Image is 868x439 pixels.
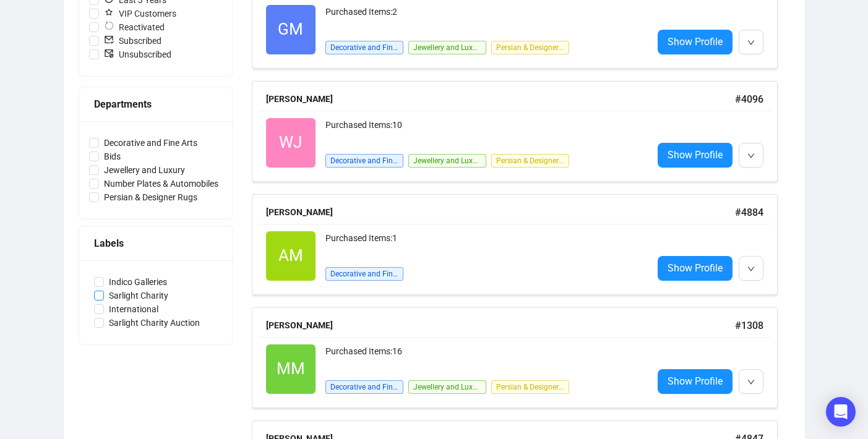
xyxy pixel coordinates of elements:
[735,320,763,331] span: # 1308
[325,344,643,369] div: Purchased Items: 16
[266,205,735,219] div: [PERSON_NAME]
[668,147,723,163] span: Show Profile
[99,163,190,177] span: Jewellery and Luxury
[99,177,223,190] span: Number Plates & Automobiles
[668,373,723,389] span: Show Profile
[658,30,733,54] a: Show Profile
[279,130,302,155] span: WJ
[278,17,303,42] span: GM
[104,302,163,316] span: International
[747,39,755,46] span: down
[252,307,790,408] a: [PERSON_NAME]#1308MMPurchased Items:16Decorative and Fine ArtsJewellery and LuxuryPersian & Desig...
[266,92,735,106] div: [PERSON_NAME]
[99,190,202,204] span: Persian & Designer Rugs
[99,20,170,34] span: Reactivated
[252,81,790,182] a: [PERSON_NAME]#4096WJPurchased Items:10Decorative and Fine ArtsJewellery and LuxuryPersian & Desig...
[668,34,723,49] span: Show Profile
[735,207,763,218] span: # 4884
[658,143,733,168] a: Show Profile
[408,41,486,54] span: Jewellery and Luxury
[735,93,763,105] span: # 4096
[94,236,218,251] div: Labels
[99,150,126,163] span: Bids
[408,154,486,168] span: Jewellery and Luxury
[325,231,643,256] div: Purchased Items: 1
[99,48,176,61] span: Unsubscribed
[99,34,166,48] span: Subscribed
[278,243,303,268] span: AM
[747,378,755,386] span: down
[747,152,755,160] span: down
[491,380,569,394] span: Persian & Designer Rugs
[325,118,643,143] div: Purchased Items: 10
[658,256,733,281] a: Show Profile
[99,7,181,20] span: VIP Customers
[826,397,856,427] div: Open Intercom Messenger
[747,265,755,273] span: down
[325,380,403,394] span: Decorative and Fine Arts
[491,41,569,54] span: Persian & Designer Rugs
[668,260,723,276] span: Show Profile
[325,154,403,168] span: Decorative and Fine Arts
[658,369,733,394] a: Show Profile
[325,267,403,281] span: Decorative and Fine Arts
[325,5,643,30] div: Purchased Items: 2
[408,380,486,394] span: Jewellery and Luxury
[325,41,403,54] span: Decorative and Fine Arts
[94,96,218,112] div: Departments
[104,289,173,302] span: Sarlight Charity
[104,316,205,330] span: Sarlight Charity Auction
[491,154,569,168] span: Persian & Designer Rugs
[99,136,202,150] span: Decorative and Fine Arts
[252,194,790,295] a: [PERSON_NAME]#4884AMPurchased Items:1Decorative and Fine ArtsShow Profile
[266,318,735,332] div: [PERSON_NAME]
[277,356,305,381] span: MM
[104,275,172,289] span: Indico Galleries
